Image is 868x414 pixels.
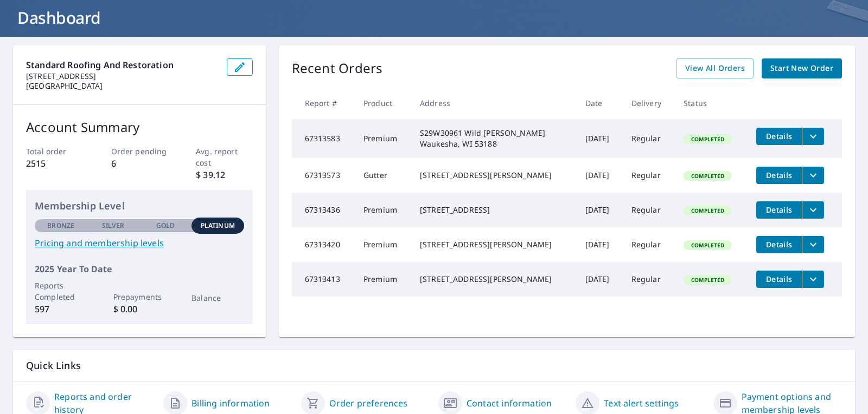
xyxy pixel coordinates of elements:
[623,227,675,262] td: Regular
[685,135,731,143] span: Completed
[756,201,802,219] button: detailsBtn-67313436
[292,58,383,78] p: Recent Orders
[802,167,824,184] button: filesDropdownBtn-67313573
[26,58,218,71] p: Standard Roofing and Restoration
[623,262,675,297] td: Regular
[756,167,802,184] button: detailsBtn-67313573
[292,119,355,158] td: 67313583
[292,193,355,227] td: 67313436
[13,6,855,29] h1: Dashboard
[26,359,842,372] p: Quick Links
[420,205,568,215] div: [STREET_ADDRESS]
[685,62,745,75] span: View All Orders
[420,239,568,250] div: [STREET_ADDRESS][PERSON_NAME]
[420,170,568,181] div: [STREET_ADDRESS][PERSON_NAME]
[292,262,355,297] td: 67313413
[577,193,623,227] td: [DATE]
[292,158,355,193] td: 67313573
[467,397,552,410] a: Contact information
[763,205,795,215] span: Details
[192,397,270,410] a: Billing information
[292,227,355,262] td: 67313420
[35,280,87,303] p: Reports Completed
[113,303,165,316] p: $ 0.00
[35,303,87,316] p: 597
[113,291,165,303] p: Prepayments
[420,128,568,149] div: S29W30961 Wild [PERSON_NAME] Waukesha, WI 53188
[355,227,411,262] td: Premium
[355,158,411,193] td: Gutter
[577,158,623,193] td: [DATE]
[102,221,125,231] p: Silver
[623,87,675,119] th: Delivery
[756,128,802,145] button: detailsBtn-67313583
[26,146,82,157] p: Total order
[577,119,623,158] td: [DATE]
[756,236,802,253] button: detailsBtn-67313420
[577,262,623,297] td: [DATE]
[111,157,168,170] p: 6
[35,262,244,275] p: 2025 Year To Date
[685,241,731,249] span: Completed
[35,199,244,213] p: Membership Level
[770,62,833,75] span: Start New Order
[156,221,175,231] p: Gold
[577,87,623,119] th: Date
[762,58,842,78] a: Start New Order
[802,128,824,145] button: filesDropdownBtn-67313583
[763,274,795,284] span: Details
[685,207,731,214] span: Completed
[47,221,74,231] p: Bronze
[355,262,411,297] td: Premium
[26,117,253,137] p: Account Summary
[196,146,252,168] p: Avg. report cost
[802,236,824,253] button: filesDropdownBtn-67313420
[35,236,244,249] a: Pricing and membership levels
[26,157,82,170] p: 2515
[756,271,802,288] button: detailsBtn-67313413
[763,170,795,180] span: Details
[420,274,568,285] div: [STREET_ADDRESS][PERSON_NAME]
[685,276,731,284] span: Completed
[111,146,168,157] p: Order pending
[604,397,679,410] a: Text alert settings
[355,119,411,158] td: Premium
[675,87,748,119] th: Status
[763,131,795,141] span: Details
[196,168,252,181] p: $ 39.12
[623,119,675,158] td: Regular
[802,201,824,219] button: filesDropdownBtn-67313436
[201,221,235,231] p: Platinum
[329,397,408,410] a: Order preferences
[676,58,754,78] a: View All Orders
[26,71,218,81] p: [STREET_ADDRESS]
[763,239,795,249] span: Details
[355,87,411,119] th: Product
[685,172,731,180] span: Completed
[411,87,577,119] th: Address
[623,158,675,193] td: Regular
[192,292,244,304] p: Balance
[26,81,218,91] p: [GEOGRAPHIC_DATA]
[292,87,355,119] th: Report #
[802,271,824,288] button: filesDropdownBtn-67313413
[623,193,675,227] td: Regular
[577,227,623,262] td: [DATE]
[355,193,411,227] td: Premium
